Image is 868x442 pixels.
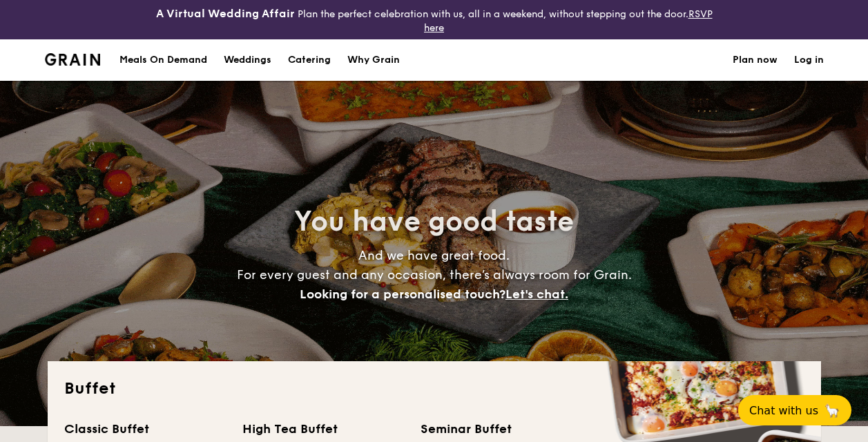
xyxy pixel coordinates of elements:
[794,39,824,81] a: Log in
[45,53,101,66] a: Logotype
[111,39,215,81] a: Meals On Demand
[215,39,280,81] a: Weddings
[45,53,101,66] img: Grain
[288,39,331,81] h1: Catering
[280,39,339,81] a: Catering
[145,6,724,34] div: Plan the perfect celebration with us, all in a weekend, without stepping out the door.
[64,419,226,439] div: Classic Buffet
[242,419,404,439] div: High Tea Buffet
[64,378,804,400] h2: Buffet
[749,404,818,417] span: Chat with us
[421,419,582,439] div: Seminar Buffet
[505,287,568,302] span: Let's chat.
[733,39,778,81] a: Plan now
[119,39,207,81] div: Meals On Demand
[339,39,408,81] a: Why Grain
[824,403,840,419] span: 🦙
[156,6,295,22] h4: A Virtual Wedding Affair
[738,395,851,425] button: Chat with us🦙
[224,39,271,81] div: Weddings
[347,39,400,81] div: Why Grain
